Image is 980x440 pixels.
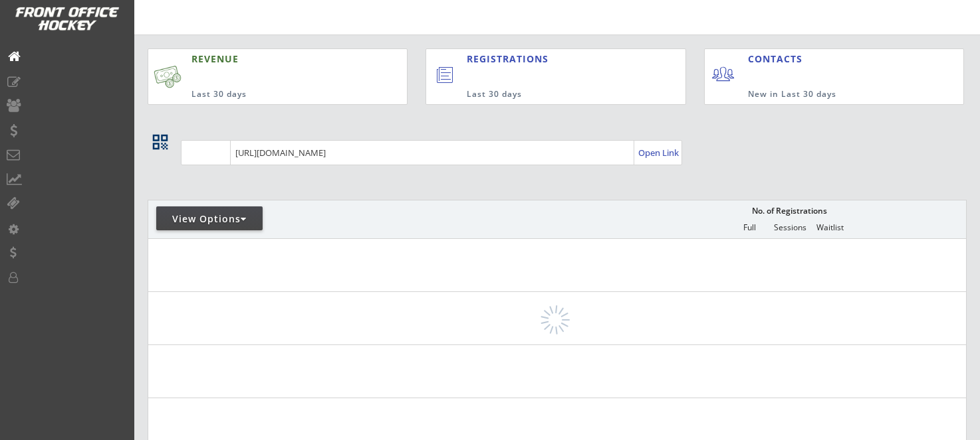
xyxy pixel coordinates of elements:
div: REGISTRATIONS [467,52,625,66]
div: Waitlist [810,223,850,232]
a: Open Link [638,143,680,162]
div: Last 30 days [467,89,630,100]
div: Sessions [770,223,810,232]
div: View Options [156,212,263,226]
div: REVENUE [191,52,346,66]
div: Last 30 days [191,89,346,100]
button: qr_code [150,132,170,152]
div: New in Last 30 days [748,89,902,100]
div: Open Link [638,147,680,159]
div: Full [729,223,769,232]
div: CONTACTS [748,52,808,66]
div: No. of Registrations [748,206,830,216]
